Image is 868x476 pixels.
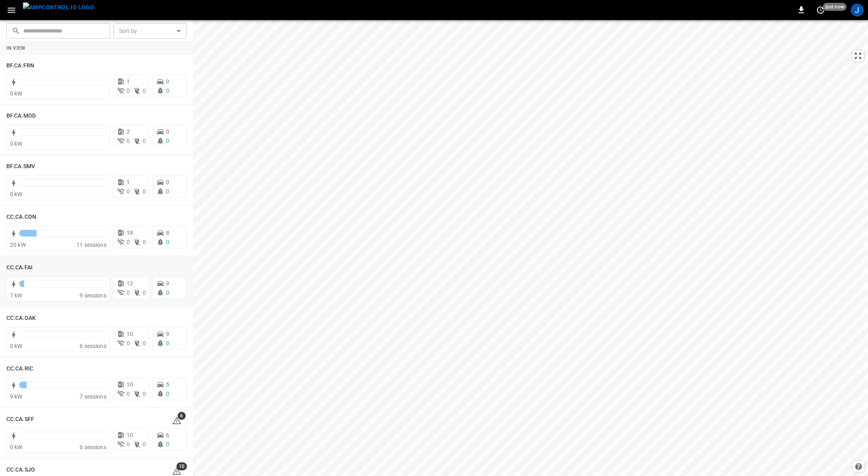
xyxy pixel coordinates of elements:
[127,391,130,397] span: 0
[127,239,130,245] span: 0
[166,381,169,388] span: 5
[6,364,33,373] h6: CC.CA.RIC
[166,280,169,287] span: 9
[823,3,847,11] span: just now
[166,289,169,296] span: 0
[6,466,35,474] h6: CC.CA.SJO
[6,45,26,51] strong: In View
[10,90,23,97] span: 0 kW
[127,432,133,438] span: 10
[127,331,133,337] span: 10
[143,188,146,195] span: 0
[851,4,864,16] div: profile-icon
[10,393,23,400] span: 9 kW
[6,112,36,120] h6: BF.CA.MOD
[166,87,169,94] span: 0
[80,393,106,400] span: 7 sessions
[143,138,146,144] span: 0
[166,340,169,346] span: 0
[143,239,146,245] span: 0
[166,239,169,245] span: 0
[127,138,130,144] span: 0
[143,289,146,296] span: 0
[127,188,130,195] span: 0
[6,314,36,323] h6: CC.CA.OAK
[127,441,130,448] span: 0
[80,292,106,299] span: 9 sessions
[23,2,94,12] img: ampcontrol.io logo
[10,444,23,450] span: 0 kW
[127,179,130,185] span: 1
[10,140,23,147] span: 0 kW
[178,412,186,420] span: 6
[166,138,169,144] span: 0
[166,179,169,185] span: 0
[127,78,130,85] span: 1
[166,441,169,448] span: 0
[127,230,133,236] span: 18
[80,444,106,450] span: 6 sessions
[166,331,169,337] span: 9
[143,87,146,94] span: 0
[10,191,23,197] span: 0 kW
[143,391,146,397] span: 0
[6,162,35,171] h6: BF.CA.SMV
[127,128,130,135] span: 2
[166,432,169,438] span: 6
[76,242,106,248] span: 11 sessions
[6,263,33,272] h6: CC.CA.FAI
[166,128,169,135] span: 0
[176,462,187,470] span: 10
[10,242,26,248] span: 20 kW
[166,230,169,236] span: 8
[166,188,169,195] span: 0
[6,415,34,424] h6: CC.CA.SFF
[6,213,36,222] h6: CC.CA.CON
[143,441,146,448] span: 0
[80,343,106,349] span: 6 sessions
[166,391,169,397] span: 0
[127,289,130,296] span: 0
[127,280,133,287] span: 12
[814,4,827,16] button: set refresh interval
[143,340,146,346] span: 0
[166,78,169,85] span: 0
[127,340,130,346] span: 0
[10,343,23,349] span: 0 kW
[127,87,130,94] span: 0
[6,61,34,70] h6: BF.CA.FRN
[127,381,133,388] span: 10
[10,292,23,299] span: 7 kW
